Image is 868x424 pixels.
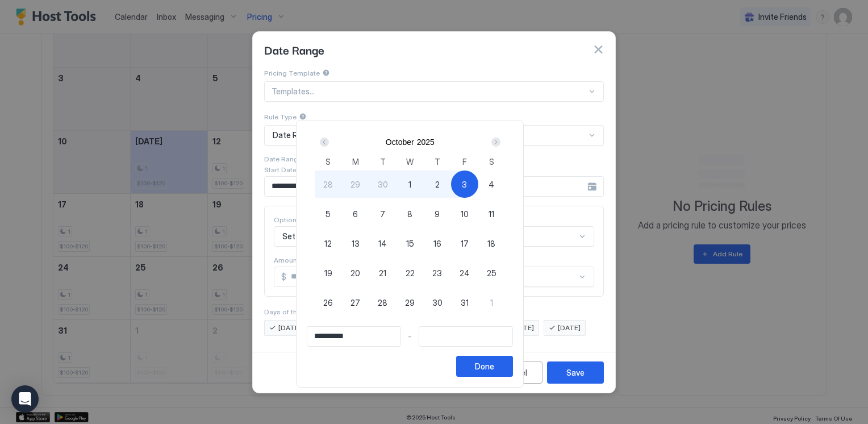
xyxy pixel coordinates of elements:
span: T [435,156,440,168]
div: Open Intercom Messenger [11,385,39,413]
button: 29 [342,171,369,198]
span: 2 [435,178,440,190]
span: 14 [378,238,387,250]
span: 19 [324,267,332,279]
button: 15 [397,230,424,257]
span: 1 [490,297,493,309]
button: 28 [369,289,397,316]
button: 23 [424,259,451,286]
button: 31 [451,289,478,316]
span: 28 [323,178,333,190]
span: 29 [405,297,415,309]
span: 24 [460,267,470,279]
span: S [325,156,331,168]
button: October [386,138,414,147]
span: 18 [487,238,495,250]
button: 25 [478,259,505,286]
span: 29 [350,178,360,190]
span: 8 [407,208,412,220]
button: 20 [342,259,369,286]
span: 9 [435,208,440,220]
button: Prev [318,135,333,149]
span: 17 [461,238,469,250]
span: 13 [352,238,360,250]
button: 6 [342,200,369,227]
button: 2 [424,171,451,198]
span: 20 [350,267,360,279]
span: M [352,156,359,168]
button: 18 [478,230,505,257]
span: 30 [432,297,443,309]
button: 2025 [417,138,435,147]
button: 3 [451,171,478,198]
button: 24 [451,259,478,286]
button: 17 [451,230,478,257]
button: 4 [478,171,505,198]
span: 15 [406,238,414,250]
span: 5 [325,208,331,220]
button: Done [456,356,513,377]
button: 22 [397,259,424,286]
span: 12 [324,238,332,250]
span: 6 [353,208,358,220]
span: 31 [461,297,469,309]
button: 5 [315,200,342,227]
span: 10 [461,208,469,220]
span: W [406,156,414,168]
button: 21 [369,259,397,286]
input: Input Field [307,327,400,346]
span: 26 [323,297,333,309]
span: 25 [487,267,496,279]
button: 1 [397,171,424,198]
div: Done [475,360,494,372]
span: 30 [378,178,388,190]
button: 28 [315,171,342,198]
button: 9 [424,200,451,227]
span: 22 [406,267,415,279]
span: 23 [432,267,442,279]
button: 30 [424,289,451,316]
button: 30 [369,171,397,198]
button: 27 [342,289,369,316]
span: 11 [489,208,494,220]
span: 3 [462,178,467,190]
span: T [380,156,386,168]
button: Next [487,135,503,149]
span: 28 [378,297,387,309]
button: 26 [315,289,342,316]
button: 8 [397,200,424,227]
span: F [462,156,467,168]
input: Input Field [419,327,512,346]
button: 16 [424,230,451,257]
button: 1 [478,289,505,316]
button: 19 [315,259,342,286]
span: 7 [380,208,385,220]
span: - [408,331,412,342]
button: 13 [342,230,369,257]
button: 11 [478,200,505,227]
span: 27 [350,297,360,309]
span: S [489,156,494,168]
span: 4 [489,178,494,190]
span: 16 [433,238,441,250]
button: 12 [315,230,342,257]
button: 14 [369,230,397,257]
span: 21 [379,267,386,279]
span: 1 [408,178,411,190]
button: 10 [451,200,478,227]
button: 7 [369,200,397,227]
button: 29 [397,289,424,316]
